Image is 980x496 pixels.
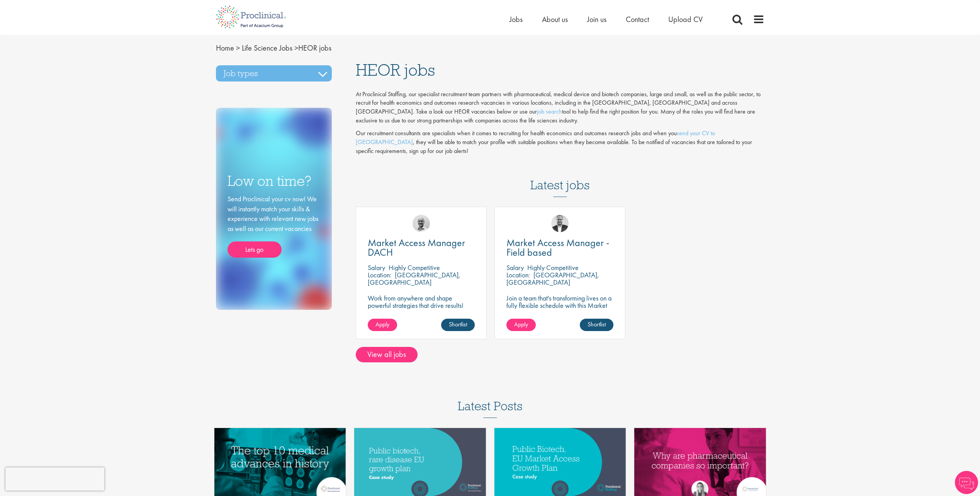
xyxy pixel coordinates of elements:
h3: Latest Posts [458,399,523,418]
span: Market Access Manager - Field based [506,236,609,259]
span: Location: [368,270,391,279]
h3: Low on time? [228,173,320,189]
p: [GEOGRAPHIC_DATA], [GEOGRAPHIC_DATA] [506,270,599,287]
a: Shortlist [441,319,475,331]
h3: Job types [216,65,332,82]
a: Apply [368,319,397,331]
p: Our recruitment consultants are specialists when it comes to recruiting for health economics and ... [356,129,764,156]
a: job search [537,107,562,116]
a: View all jobs [356,347,418,362]
a: breadcrumb link to Home [216,43,234,53]
p: At Proclinical Staffing, our specialist recruitment team partners with pharmaceutical, medical de... [356,90,764,125]
a: send your CV to [GEOGRAPHIC_DATA] [356,129,715,146]
span: Apply [514,320,528,328]
span: HEOR jobs [216,43,331,53]
span: Location: [506,270,530,279]
span: Salary [506,263,524,272]
a: Contact [626,14,649,24]
a: About us [542,14,568,24]
img: Aitor Melia [551,215,569,232]
a: Lets go [228,241,282,258]
img: Chatbot [955,471,978,494]
p: Work from anywhere and shape powerful strategies that drive results! Enjoy the freedom of remote ... [368,294,475,324]
a: Upload CV [668,14,703,24]
span: > [294,43,298,53]
p: [GEOGRAPHIC_DATA], [GEOGRAPHIC_DATA] [368,270,460,287]
span: > [236,43,240,53]
iframe: reCAPTCHA [5,467,104,491]
p: Join a team that's transforming lives on a fully flexible schedule with this Market Access Manage... [506,294,613,316]
a: Market Access Manager DACH [368,238,475,257]
img: Jake Robinson [413,215,430,232]
h3: Latest jobs [530,159,590,197]
span: Apply [375,320,389,328]
p: Highly Competitive [527,263,579,272]
a: breadcrumb link to Life Science Jobs [242,43,292,53]
div: Send Proclinical your cv now! We will instantly match your skills & experience with relevant new ... [228,194,320,258]
a: Shortlist [580,319,613,331]
a: Jobs [510,14,523,24]
p: Highly Competitive [389,263,440,272]
a: Join us [587,14,606,24]
span: Salary [368,263,385,272]
span: HEOR jobs [356,59,435,80]
a: Apply [506,319,536,331]
a: Market Access Manager - Field based [506,238,613,257]
span: Market Access Manager DACH [368,236,465,259]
